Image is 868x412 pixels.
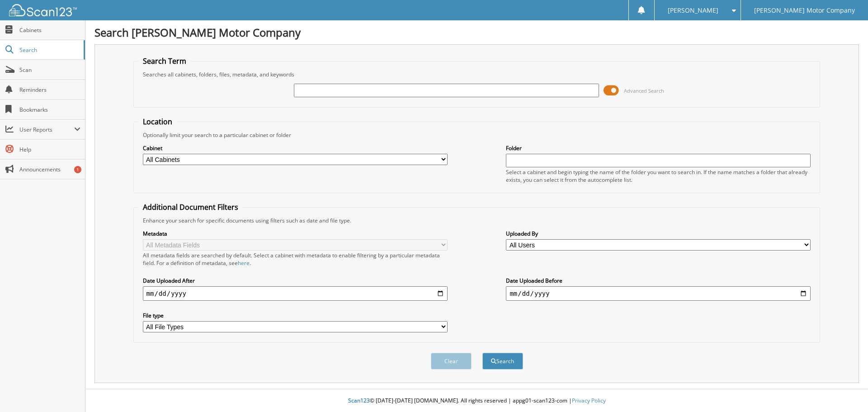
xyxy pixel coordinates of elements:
label: Cabinet [143,144,448,152]
div: All metadata fields are searched by default. Select a cabinet with metadata to enable filtering b... [143,251,448,267]
button: Clear [431,353,472,369]
a: here [238,259,250,267]
span: Reminders [19,86,80,94]
span: [PERSON_NAME] [668,8,718,13]
label: Folder [506,144,811,152]
span: Scan [19,66,80,74]
div: © [DATE]-[DATE] [DOMAIN_NAME]. All rights reserved | appg01-scan123-com | [85,390,868,412]
span: Advanced Search [624,87,664,94]
label: Date Uploaded Before [506,277,811,284]
h1: Search [PERSON_NAME] Motor Company [94,25,859,40]
div: Enhance your search for specific documents using filters such as date and file type. [138,217,816,224]
span: User Reports [19,126,74,133]
div: 1 [74,166,81,173]
span: Cabinets [19,26,80,34]
input: end [506,286,811,301]
span: Help [19,146,80,153]
legend: Additional Document Filters [138,202,243,212]
label: Metadata [143,230,448,237]
label: Uploaded By [506,230,811,237]
a: Privacy Policy [572,397,606,404]
div: Select a cabinet and begin typing the name of the folder you want to search in. If the name match... [506,168,811,184]
span: Announcements [19,166,80,173]
span: Bookmarks [19,106,80,114]
button: Search [482,353,523,369]
legend: Search Term [138,56,191,66]
div: Searches all cabinets, folders, files, metadata, and keywords [138,71,816,78]
input: start [143,286,448,301]
legend: Location [138,117,177,127]
span: Scan123 [348,397,370,404]
span: [PERSON_NAME] Motor Company [754,8,855,13]
label: Date Uploaded After [143,277,448,284]
span: Search [19,46,79,54]
img: scan123-logo-white.svg [9,4,77,16]
label: File type [143,312,448,319]
div: Optionally limit your search to a particular cabinet or folder [138,131,816,139]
